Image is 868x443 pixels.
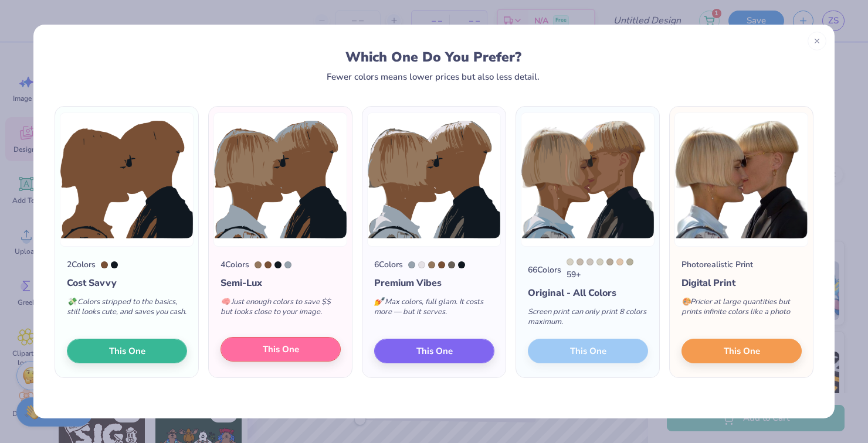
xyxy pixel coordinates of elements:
div: Cost Savvy [67,276,187,290]
div: 7528 C [577,258,584,265]
button: This One [374,339,494,363]
div: 663 C [418,261,425,268]
div: 7543 C [408,261,415,268]
div: Black 6 C [274,261,282,268]
span: 💸 [67,297,76,307]
div: Pricier at large quantities but prints infinite colors like a photo [681,290,802,329]
div: 2 Colors [67,258,96,271]
div: Black 6 C [111,261,118,268]
button: This One [681,339,802,363]
span: 🎨 [681,297,691,307]
div: Just enough colors to save $$ but looks close to your image. [221,290,341,329]
div: Black 6 C [458,261,465,268]
span: This One [416,345,453,358]
span: 🧠 [221,297,230,307]
div: 7504 C [255,261,262,268]
div: 4 Colors [221,258,249,271]
img: 4 color option [213,113,347,247]
div: 7568 C [101,261,108,268]
div: Premium Vibes [374,276,494,290]
div: Original - All Colors [528,286,648,300]
div: Warm Gray 2 C [586,258,594,265]
div: Digital Print [681,276,802,290]
div: 7568 C [438,261,445,268]
img: 66 color option [521,113,655,247]
div: 7504 C [428,261,435,268]
div: Fewer colors means lower prices but also less detail. [327,72,540,81]
img: Photorealistic preview [674,113,808,247]
span: This One [263,343,299,356]
span: This One [724,345,760,358]
div: 7534 C [596,258,603,265]
button: This One [221,337,341,362]
div: 6 Colors [374,258,403,271]
div: Semi-Lux [221,276,341,290]
div: 405 C [448,261,455,268]
span: 💅 [374,297,384,307]
div: Max colors, full glam. It costs more — but it serves. [374,290,494,329]
div: Photorealistic Print [681,258,753,271]
div: 7527 C [567,258,574,265]
div: 66 Colors [528,264,561,276]
span: This One [109,345,145,358]
div: 59 + [567,258,648,281]
div: 7543 C [284,261,291,268]
div: 7535 C [626,258,633,265]
div: Colors stripped to the basics, still looks cute, and saves you cash. [67,290,187,329]
img: 2 color option [60,113,194,247]
div: 4685 C [616,258,623,265]
div: Screen print can only print 8 colors maximum. [528,300,648,339]
div: Which One Do You Prefer? [66,49,802,65]
img: 6 color option [367,113,501,247]
div: 7529 C [606,258,613,265]
div: 7568 C [265,261,272,268]
button: This One [67,339,187,363]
